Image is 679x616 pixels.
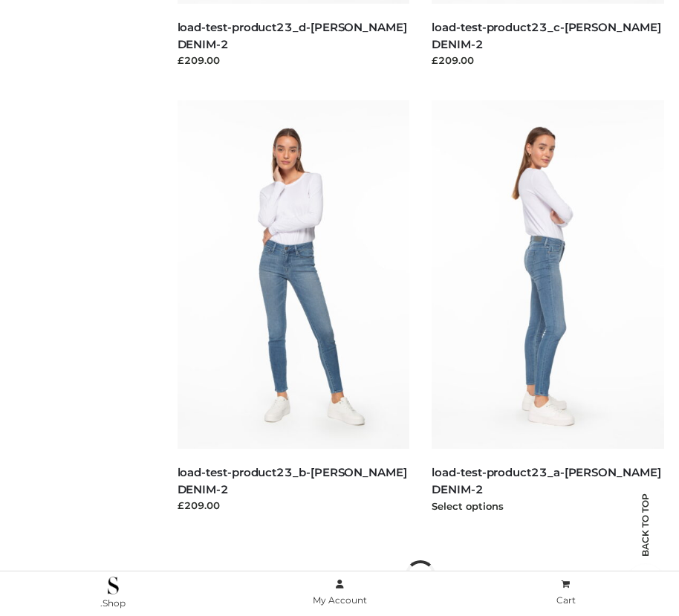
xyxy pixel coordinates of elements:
[178,465,407,496] a: load-test-product23_b-[PERSON_NAME] DENIM-2
[313,594,367,606] span: My Account
[556,594,576,606] span: Cart
[178,53,410,68] div: £209.00
[432,465,660,496] a: load-test-product23_a-[PERSON_NAME] DENIM-2
[178,498,410,513] div: £209.00
[432,500,504,512] a: Select options
[627,519,664,557] span: Back to top
[452,576,679,609] a: Cart
[100,597,126,609] span: .Shop
[432,20,660,51] a: load-test-product23_c-[PERSON_NAME] DENIM-2
[178,20,407,51] a: load-test-product23_d-[PERSON_NAME] DENIM-2
[108,577,119,594] img: .Shop
[432,53,664,68] div: £209.00
[227,576,453,609] a: My Account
